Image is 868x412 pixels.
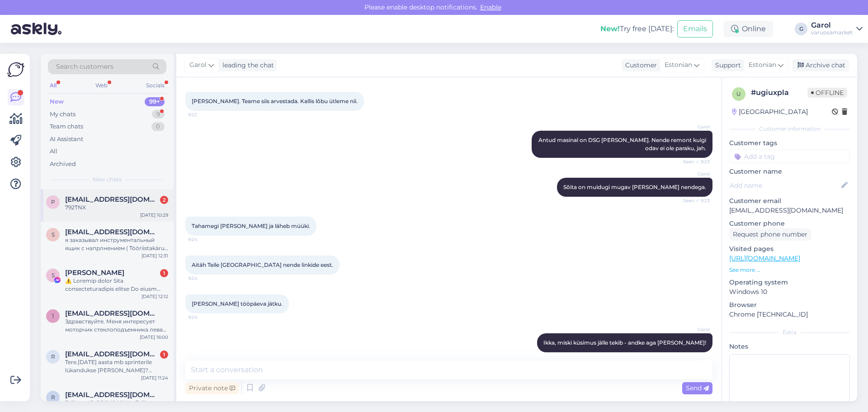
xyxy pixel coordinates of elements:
div: 1 [160,350,168,359]
b: New! [600,24,620,33]
p: Windows 10 [729,287,850,297]
span: Garol [189,60,207,70]
div: Try free [DATE]: [600,24,674,34]
div: 0 [151,122,165,131]
div: Extra [729,328,850,336]
div: G [795,23,807,35]
span: stsepkin2004@bk.ru [65,228,159,236]
span: r [51,353,55,360]
div: Team chats [50,122,83,131]
span: Offline [807,88,847,98]
div: Archived [50,160,76,169]
span: 9:24 [188,314,222,321]
div: я заказывал инструментальный ящик с напрлнением ( Tööriistakäru 252-osa Högert technik) а получил... [65,236,168,252]
span: 9:24 [188,236,222,243]
div: leading the chat [219,61,274,70]
p: Browser [729,300,850,310]
div: Garol [811,22,853,29]
p: Customer name [729,167,850,176]
div: 792TNX [65,204,168,212]
span: 1984andrei.v@gmail.com [65,309,159,317]
div: Private note [185,382,239,394]
span: [PERSON_NAME]. Teame siis arvestada. Kallis lõbu ütleme nii. [192,98,358,104]
div: Archive chat [792,59,849,71]
span: S [52,272,55,279]
span: 1 [52,313,54,319]
span: 9:22 [188,111,222,118]
span: Garol [676,170,710,177]
div: 1 [160,269,168,277]
img: Askly Logo [7,61,24,78]
span: Garol [676,326,710,333]
div: 99+ [145,97,165,106]
span: Search customers [56,62,113,71]
span: Puupesa@gmail.com [65,195,159,204]
span: 9:24 [188,275,222,282]
div: All [50,147,57,156]
div: Customer information [729,125,850,133]
p: Visited pages [729,244,850,254]
span: Estonian [665,60,692,70]
span: u [736,90,741,97]
div: AI Assistant [50,135,83,144]
span: Seen ✓ 9:23 [676,158,710,165]
p: Customer phone [729,219,850,228]
span: Sandra Bruno [65,269,124,277]
span: Send [686,384,709,392]
span: Estonian [749,60,776,70]
span: P [51,199,55,205]
div: Tere.[DATE] aasta mb sprinterile lükandukse [PERSON_NAME]?parempoolset [65,358,168,374]
div: 9 [152,110,165,119]
span: [PERSON_NAME] tööpäeva jätku. [192,300,283,307]
span: s [52,231,55,238]
div: # ugiuxpla [751,87,807,98]
button: Emails [677,20,713,38]
div: All [48,80,58,91]
div: Web [94,80,109,91]
div: My chats [50,110,75,119]
div: 2 [160,196,168,204]
p: Customer tags [729,138,850,148]
div: Request phone number [729,228,811,241]
span: Seen ✓ 9:23 [676,197,710,204]
div: Customer [622,61,657,70]
a: [URL][DOMAIN_NAME] [729,254,800,262]
div: [DATE] 12:31 [142,252,168,259]
div: ⚠️ Loremip dolor Sita consecteturadipis elitse Do eiusm Temp incididuntut laboreet. Dolorem aliqu... [65,277,168,293]
span: Antud masinal on DSG [PERSON_NAME]. Nende remont kuigi odav ei ole paraku, jah. [538,137,708,152]
p: Chrome [TECHNICAL_ID] [729,310,850,319]
div: [DATE] 11:24 [141,374,168,381]
div: Здравствуйте. Меня интересует моторчик стеклоподъемника левая сторона. Машина ford transit custom... [65,317,168,334]
div: Online [724,21,773,37]
p: Operating system [729,278,850,287]
div: [DATE] 10:29 [140,212,168,218]
div: [GEOGRAPHIC_DATA] [732,107,808,117]
span: New chats [93,175,122,184]
span: Enable [477,3,504,11]
span: r [51,394,55,401]
p: [EMAIL_ADDRESS][DOMAIN_NAME] [729,206,850,215]
input: Add name [730,180,840,190]
span: Ikka, miski küsimus jälle tekib - andke aga [PERSON_NAME]! [543,339,706,346]
p: Notes [729,342,850,351]
div: Socials [144,80,166,91]
span: ralftammist@gmail.com [65,350,159,358]
span: Aitäh Teile [GEOGRAPHIC_DATA] nende linkide eest. [192,261,333,268]
p: Customer email [729,196,850,206]
span: Sõita on muidugi mugav [PERSON_NAME] nendega. [563,184,706,190]
span: Tahamegi [PERSON_NAME] ja läheb müüki. [192,223,310,229]
div: Support [712,61,741,70]
p: See more ... [729,266,850,274]
div: [DATE] 12:12 [142,293,168,300]
div: New [50,97,64,106]
span: raulvolt@gmail.com [65,391,159,399]
input: Add a tag [729,150,850,163]
div: varuosamarket [811,29,853,36]
a: Garolvaruosamarket [811,22,863,36]
div: [DATE] 16:00 [140,334,168,341]
span: Garol [676,123,710,130]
